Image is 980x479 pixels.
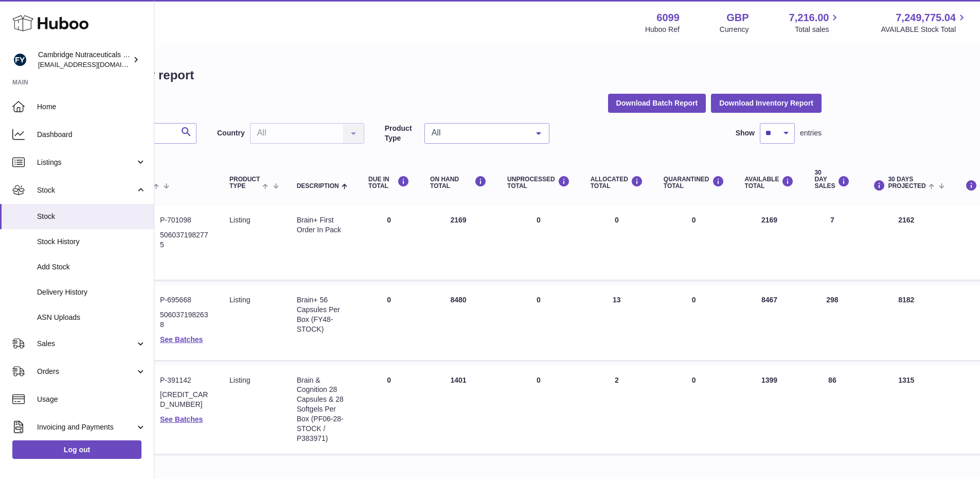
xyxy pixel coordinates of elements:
[37,262,146,272] span: Add Stock
[580,365,653,454] td: 2
[645,25,680,35] div: Huboo Ref
[37,367,135,377] span: Orders
[38,50,131,70] div: Cambridge Nutraceuticals Ltd
[37,422,135,432] span: Invoicing and Payments
[37,102,146,112] span: Home
[420,205,497,280] td: 2169
[896,11,956,25] span: 7,249,775.04
[888,176,925,190] span: 30 DAYS PROJECTED
[735,365,805,454] td: 1399
[736,128,755,138] label: Show
[507,176,570,190] div: UNPROCESSED Total
[160,295,209,305] dd: P-695668
[735,285,805,360] td: 8467
[37,212,146,221] span: Stock
[860,365,952,454] td: 1315
[160,390,209,409] dd: [CREDIT_CARD_NUMBER]
[789,11,829,25] span: 7,216.00
[37,339,135,349] span: Sales
[368,176,409,190] div: DUE IN TOTAL
[591,176,643,190] div: ALLOCATED Total
[726,11,749,25] strong: GBP
[37,287,146,297] span: Delivery History
[429,128,528,138] span: All
[656,11,680,25] strong: 6099
[297,375,348,443] div: Brain & Cognition 28 Capsules & 28 Softgels Per Box (PF06-28-STOCK / P383971)
[720,25,749,35] div: Currency
[608,94,706,112] button: Download Batch Report
[229,296,250,304] span: listing
[860,285,952,360] td: 8182
[37,130,146,140] span: Dashboard
[692,296,696,304] span: 0
[800,128,822,138] span: entries
[860,205,952,280] td: 2162
[37,185,135,195] span: Stock
[580,285,653,360] td: 13
[497,205,580,280] td: 0
[38,60,151,69] span: [EMAIL_ADDRESS][DOMAIN_NAME]
[497,285,580,360] td: 0
[12,52,28,67] img: huboo@camnutra.com
[580,205,653,280] td: 0
[160,215,209,225] dd: P-701098
[735,205,805,280] td: 2169
[297,183,339,190] span: Description
[385,124,419,143] label: Product Type
[160,415,203,423] a: See Batches
[358,365,420,454] td: 0
[814,169,850,190] div: 30 DAY SALES
[160,375,209,385] dd: P-391142
[692,376,696,384] span: 0
[160,335,203,344] a: See Batches
[37,237,146,247] span: Stock History
[297,295,348,334] div: Brain+ 56 Capsules Per Box (FY48-STOCK)
[229,176,260,190] span: Product Type
[664,176,724,190] div: QUARANTINED Total
[430,176,487,190] div: ON HAND Total
[692,216,696,224] span: 0
[745,176,794,190] div: AVAILABLE Total
[804,285,860,360] td: 298
[12,440,141,459] a: Log out
[358,285,420,360] td: 0
[297,215,348,235] div: Brain+ First Order In Pack
[229,216,250,224] span: listing
[789,11,841,35] a: 7,216.00 Total sales
[881,25,968,35] span: AVAILABLE Stock Total
[358,205,420,280] td: 0
[420,285,497,360] td: 8480
[804,205,860,280] td: 7
[497,365,580,454] td: 0
[420,365,497,454] td: 1401
[37,313,146,322] span: ASN Uploads
[160,310,209,330] dd: 5060371982638
[37,395,146,404] span: Usage
[881,11,968,35] a: 7,249,775.04 AVAILABLE Stock Total
[229,376,250,384] span: listing
[804,365,860,454] td: 86
[711,94,822,112] button: Download Inventory Report
[29,67,822,83] h1: My Huboo - Inventory report
[37,158,135,167] span: Listings
[795,25,841,35] span: Total sales
[217,128,245,138] label: Country
[160,230,209,250] dd: 5060371982775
